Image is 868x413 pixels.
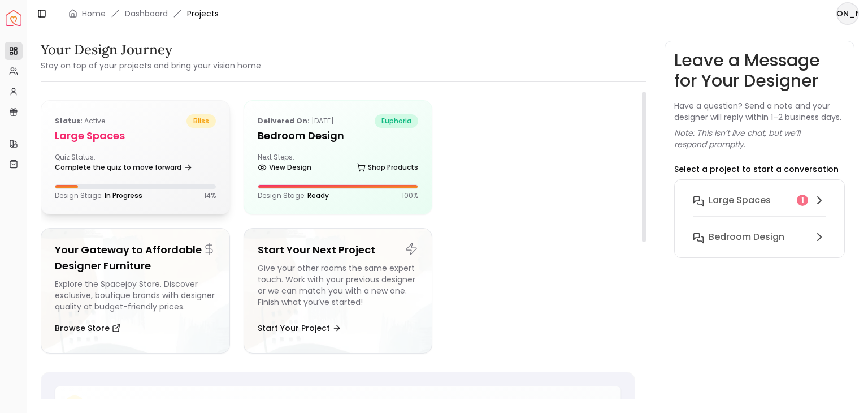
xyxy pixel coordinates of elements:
[55,317,121,339] button: Browse Store
[674,100,845,123] p: Have a question? Send a note and your designer will reply within 1–2 business days.
[258,116,310,126] b: Delivered on:
[55,191,142,200] p: Design Stage:
[709,230,784,244] h6: Bedroom Design
[55,242,216,274] h5: Your Gateway to Affordable Designer Furniture
[258,114,334,128] p: [DATE]
[258,242,419,258] h5: Start Your Next Project
[402,191,418,200] p: 100 %
[55,278,216,312] div: Explore the Spacejoy Store. Discover exclusive, boutique brands with designer quality at budget-f...
[797,195,808,206] div: 1
[41,228,230,354] a: Your Gateway to Affordable Designer FurnitureExplore the Spacejoy Store. Discover exclusive, bout...
[55,114,105,128] p: active
[674,127,845,150] p: Note: This isn’t live chat, but we’ll respond promptly.
[258,317,341,339] button: Start Your Project
[307,191,329,200] span: Ready
[674,164,839,175] p: Select a project to start a conversation
[258,191,329,200] p: Design Stage:
[258,160,311,175] a: View Design
[6,10,21,26] a: Spacejoy
[41,41,261,59] h3: Your Design Journey
[244,228,433,354] a: Start Your Next ProjectGive your other rooms the same expert touch. Work with your previous desig...
[836,2,859,25] button: [PERSON_NAME]
[837,3,858,24] span: [PERSON_NAME]
[258,153,419,175] div: Next Steps:
[55,160,193,175] a: Complete the quiz to move forward
[357,160,418,175] a: Shop Products
[709,193,771,207] h6: Large Spaces
[204,191,216,200] p: 14 %
[674,50,845,91] h3: Leave a Message for Your Designer
[684,189,835,226] button: Large Spaces1
[258,128,419,144] h5: Bedroom Design
[6,10,21,26] img: Spacejoy Logo
[105,191,142,200] span: In Progress
[375,114,418,128] span: euphoria
[258,263,419,312] div: Give your other rooms the same expert touch. Work with your previous designer or we can match you...
[684,226,835,248] button: Bedroom Design
[82,8,106,19] a: Home
[55,153,131,175] div: Quiz Status:
[68,8,219,19] nav: breadcrumb
[125,8,168,19] a: Dashboard
[187,8,219,19] span: Projects
[55,128,216,144] h5: Large Spaces
[41,60,261,71] small: Stay on top of your projects and bring your vision home
[55,116,83,126] b: Status:
[186,114,216,128] span: bliss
